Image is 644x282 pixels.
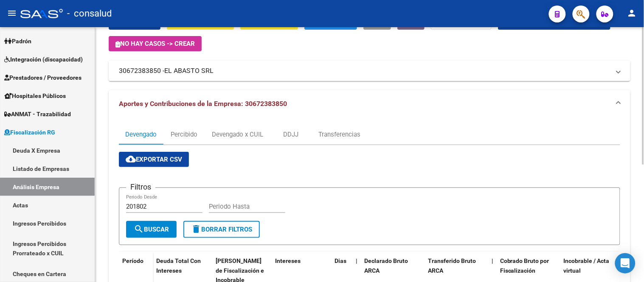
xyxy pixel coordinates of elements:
[283,130,298,139] div: DDJJ
[119,66,610,75] mat-panel-title: 30672383850 -
[183,221,260,238] button: Borrar Filtros
[492,257,493,264] span: |
[4,109,71,119] span: ANMAT - Trazabilidad
[126,154,136,164] mat-icon: cloud_download
[126,156,182,163] span: Exportar CSV
[67,4,112,23] span: - consalud
[164,66,214,75] span: EL ABASTO SRL
[156,257,201,274] span: Deuda Total Con Intereses
[428,257,476,274] span: Transferido Bruto ARCA
[335,257,346,264] span: Dias
[126,181,155,193] h3: Filtros
[4,128,55,137] span: Fiscalización RG
[564,257,610,274] span: Incobrable / Acta virtual
[171,130,198,139] div: Percibido
[4,73,82,82] span: Prestadores / Proveedores
[125,130,157,139] div: Devengado
[122,257,143,264] span: Período
[115,40,195,47] span: No hay casos -> Crear
[615,253,636,274] div: Open Intercom Messenger
[4,91,66,101] span: Hospitales Públicos
[109,61,630,81] mat-expansion-panel-header: 30672383850 -EL ABASTO SRL
[119,152,189,167] button: Exportar CSV
[109,36,202,51] button: No hay casos -> Crear
[364,257,408,274] span: Declarado Bruto ARCA
[318,130,360,139] div: Transferencias
[4,36,31,46] span: Padrón
[500,257,549,274] span: Cobrado Bruto por Fiscalización
[212,130,263,139] div: Devengado x CUIL
[134,226,169,233] span: Buscar
[356,257,357,264] span: |
[191,224,201,234] mat-icon: delete
[109,90,630,117] mat-expansion-panel-header: Aportes y Contribuciones de la Empresa: 30672383850
[126,221,177,238] button: Buscar
[627,8,637,18] mat-icon: person
[4,55,83,64] span: Integración (discapacidad)
[7,8,17,18] mat-icon: menu
[119,100,287,108] span: Aportes y Contribuciones de la Empresa: 30672383850
[191,226,252,233] span: Borrar Filtros
[134,224,144,234] mat-icon: search
[275,257,301,264] span: Intereses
